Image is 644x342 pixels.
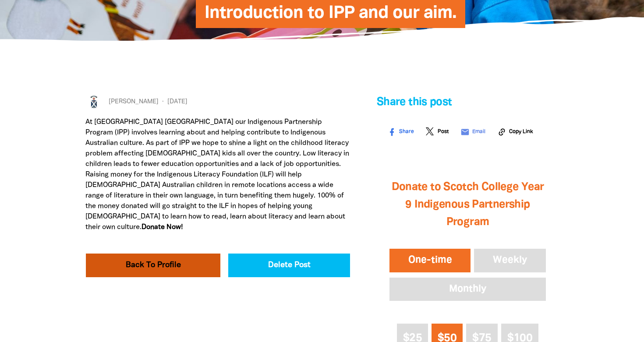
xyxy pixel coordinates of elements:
[472,247,548,274] button: Weekly
[509,128,533,136] span: Copy Link
[205,5,456,28] span: Introduction to IPP and our aim.
[472,128,485,136] span: Email
[456,125,491,139] a: emailEmail
[228,254,350,277] button: Delete Post
[383,125,419,139] a: Share
[377,97,452,107] span: Share this post
[422,125,454,139] a: Post
[399,128,414,136] span: Share
[86,254,220,277] a: Back To Profile
[388,170,548,240] h2: Donate to Scotch College Year 9 Indigenous Partnership Program
[85,117,350,233] p: At [GEOGRAPHIC_DATA] [GEOGRAPHIC_DATA] our Indigenous Partnership Program (IPP) involves learning...
[159,97,188,107] span: [DATE]
[438,128,449,136] span: Post
[493,125,538,139] button: Copy Link
[388,276,548,303] button: Monthly
[388,247,473,274] button: One-time
[460,127,470,137] i: email
[142,224,183,230] b: Donate Now!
